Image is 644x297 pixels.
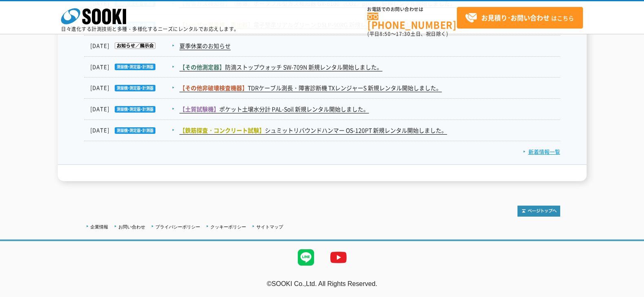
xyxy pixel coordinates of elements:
[613,289,644,296] a: テストMail
[109,106,155,113] img: 測量機・測定器・計測器
[367,7,457,12] span: お電話でのお問い合わせは
[109,42,155,49] img: お知らせ／展示会
[256,224,283,229] a: サイトマップ
[90,105,179,113] dt: [DATE]
[367,13,457,29] a: [PHONE_NUMBER]
[179,42,231,50] a: 夏季休業のお知らせ
[210,224,246,229] a: クッキーポリシー
[90,42,179,50] dt: [DATE]
[179,63,225,71] span: 【その他測定器】
[179,105,369,113] a: 【土質試験機】ポケット土壌水分計 PAL-Soil 新規レンタル開始しました。
[109,64,155,70] img: 測量機・測定器・計測器
[179,84,442,92] a: 【その他非破壊検査機器】TDRケーブル測長・障害診断機 TXレンジャーS 新規レンタル開始しました。
[380,30,391,38] span: 8:50
[90,126,179,135] dt: [DATE]
[517,206,560,217] img: トップページへ
[396,30,410,38] span: 17:30
[179,126,447,135] a: 【鉄筋探査・コンクリート試験】シュミットリバウンドハンマー OS-120PT 新規レンタル開始しました。
[457,7,583,29] a: お見積り･お問い合わせはこちら
[90,84,179,92] dt: [DATE]
[481,13,550,22] strong: お見積り･お問い合わせ
[155,224,200,229] a: プライバシーポリシー
[465,12,574,24] span: はこちら
[179,84,248,92] span: 【その他非破壊検査機器】
[179,63,382,71] a: 【その他測定器】防滴ストップウォッチ SW-709N 新規レンタル開始しました。
[61,27,239,31] p: 日々進化する計測技術と多種・多様化するニーズにレンタルでお応えします。
[179,105,219,113] span: 【土質試験機】
[90,224,108,229] a: 企業情報
[523,148,560,155] a: 新着情報一覧
[109,127,155,134] img: 測量機・測定器・計測器
[322,241,355,274] img: YouTube
[367,30,448,38] span: (平日 ～ 土日、祝日除く)
[90,63,179,71] dt: [DATE]
[118,224,145,229] a: お問い合わせ
[290,241,322,274] img: LINE
[109,85,155,91] img: 測量機・測定器・計測器
[179,126,265,134] span: 【鉄筋探査・コンクリート試験】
